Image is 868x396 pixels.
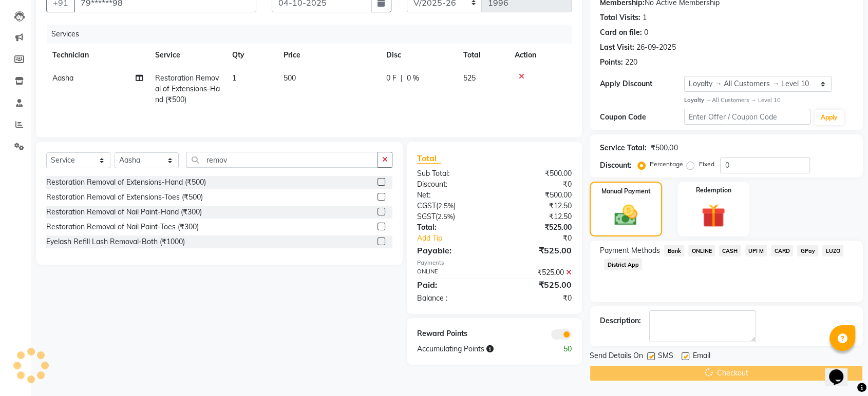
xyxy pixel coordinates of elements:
[797,245,818,256] span: GPay
[590,350,643,363] span: Send Details On
[46,222,199,232] div: Restoration Removal of Nail Paint-Toes (₹300)
[401,73,403,84] span: |
[600,78,684,89] div: Apply Discount
[495,222,580,233] div: ₹525.00
[684,96,711,104] strong: Loyalty →
[508,233,579,244] div: ₹0
[277,44,380,67] th: Price
[409,267,495,278] div: ONLINE
[625,57,637,68] div: 220
[825,355,858,386] iframe: chat widget
[46,192,203,203] div: Restoration Removal of Extensions-Toes (₹500)
[386,73,397,84] span: 0 F
[684,96,853,105] div: All Customers → Level 10
[417,259,572,267] div: Payments
[607,202,644,228] img: _cash.svg
[409,244,495,256] div: Payable:
[600,160,632,171] div: Discount:
[409,179,495,190] div: Discount:
[495,190,580,201] div: ₹500.00
[495,201,580,211] div: ₹12.50
[149,44,226,67] th: Service
[684,109,810,125] input: Enter Offer / Coupon Code
[409,293,495,304] div: Balance :
[47,25,579,44] div: Services
[644,27,648,38] div: 0
[186,152,378,168] input: Search or Scan
[409,328,495,340] div: Reward Points
[495,168,580,179] div: ₹500.00
[46,44,149,67] th: Technician
[457,44,508,67] th: Total
[409,222,495,233] div: Total:
[495,244,580,256] div: ₹525.00
[409,344,537,354] div: Accumulating Points
[600,112,684,123] div: Coupon Code
[380,44,457,67] th: Disc
[46,177,206,188] div: Restoration Removal of Extensions-Hand (₹500)
[409,168,495,179] div: Sub Total:
[438,202,454,210] span: 2.5%
[226,44,277,67] th: Qty
[495,211,580,222] div: ₹12.50
[600,315,641,326] div: Description:
[407,73,419,84] span: 0 %
[409,190,495,201] div: Net:
[417,153,441,164] span: Total
[600,57,623,68] div: Points:
[604,259,642,270] span: District App
[495,293,580,304] div: ₹0
[155,73,220,104] span: Restoration Removal of Extensions-Hand (₹500)
[463,73,476,83] span: 525
[692,350,710,363] span: Email
[600,143,647,153] div: Service Total:
[409,211,495,222] div: ( )
[600,42,634,53] div: Last Visit:
[699,160,714,169] label: Fixed
[719,245,741,256] span: CASH
[695,186,731,195] label: Redemption
[409,279,495,291] div: Paid:
[600,12,640,23] div: Total Visits:
[417,212,436,221] span: SGST
[601,187,651,196] label: Manual Payment
[658,350,673,363] span: SMS
[771,245,793,256] span: CARD
[688,245,715,256] span: ONLINE
[417,201,436,210] span: CGST
[495,267,580,278] div: ₹525.00
[409,201,495,211] div: ( )
[664,245,684,256] span: Bank
[232,73,236,83] span: 1
[815,110,844,125] button: Apply
[600,27,642,38] div: Card on file:
[745,245,767,256] span: UPI M
[508,44,572,67] th: Action
[438,212,453,221] span: 2.5%
[651,143,677,153] div: ₹500.00
[537,344,579,354] div: 50
[52,73,73,83] span: Aasha
[495,279,580,291] div: ₹525.00
[636,42,675,53] div: 26-09-2025
[694,201,732,231] img: _gift.svg
[495,179,580,190] div: ₹0
[46,236,185,247] div: Eyelash Refill Lash Removal-Both (₹1000)
[46,207,202,217] div: Restoration Removal of Nail Paint-Hand (₹300)
[600,245,660,256] span: Payment Methods
[409,233,508,244] a: Add Tip
[822,245,843,256] span: LUZO
[650,160,683,169] label: Percentage
[284,73,296,83] span: 500
[643,12,647,23] div: 1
